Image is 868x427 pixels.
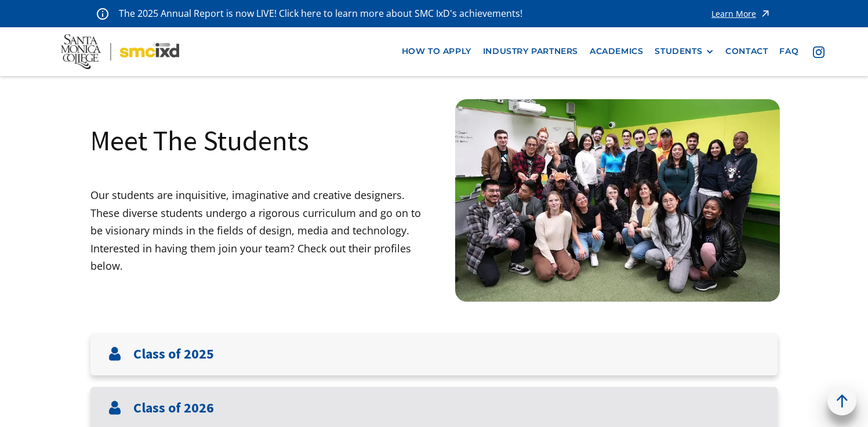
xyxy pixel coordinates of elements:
[119,6,524,21] p: The 2025 Annual Report is now LIVE! Click here to learn more about SMC IxD's achievements!
[584,41,649,62] a: Academics
[711,10,756,18] div: Learn More
[655,46,714,56] div: STUDENTS
[813,46,825,58] img: icon - instagram
[133,346,214,363] h3: Class of 2025
[477,41,584,62] a: industry partners
[108,401,122,415] img: User icon
[108,347,122,361] img: User icon
[133,400,214,417] h3: Class of 2026
[773,41,804,62] a: faq
[720,41,773,62] a: contact
[711,6,771,21] a: Learn More
[396,41,477,62] a: how to apply
[61,34,179,69] img: Santa Monica College - SMC IxD logo
[827,386,856,415] a: back to top
[97,8,108,20] img: icon - information - alert
[760,6,771,21] img: icon - arrow - alert
[455,99,780,302] img: Santa Monica College IxD Students engaging with industry
[655,46,702,56] div: STUDENTS
[90,122,309,158] h1: Meet The Students
[90,186,434,275] p: Our students are inquisitive, imaginative and creative designers. These diverse students undergo ...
